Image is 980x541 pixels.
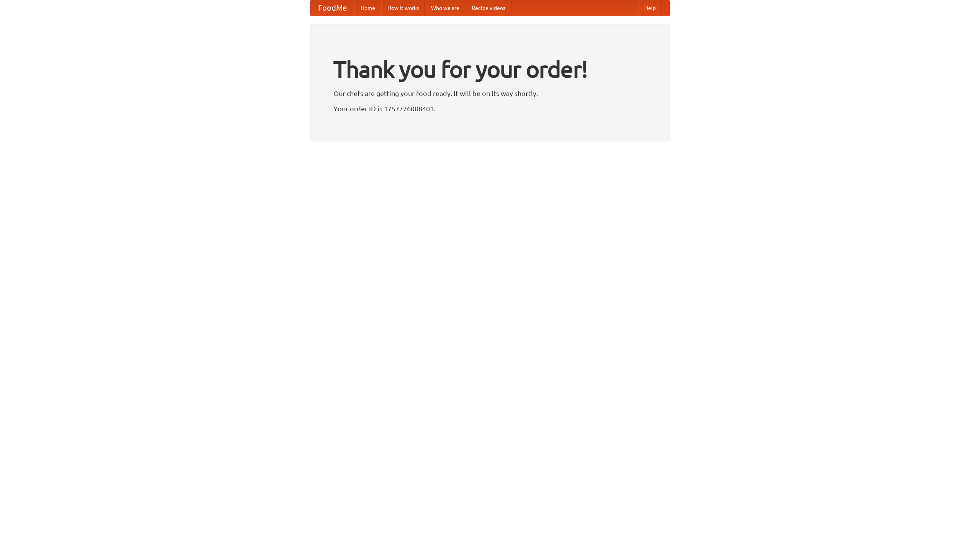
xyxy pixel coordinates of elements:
a: Recipe videos [465,0,511,16]
p: Our chefs are getting your food ready. It will be on its way shortly. [333,88,647,99]
a: Help [638,0,662,16]
a: How it works [381,0,425,16]
a: Home [354,0,381,16]
h1: Thank you for your order! [333,51,647,88]
a: FoodMe [310,0,354,16]
p: Your order ID is 1757776008401. [333,103,647,114]
a: Who we are [425,0,465,16]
